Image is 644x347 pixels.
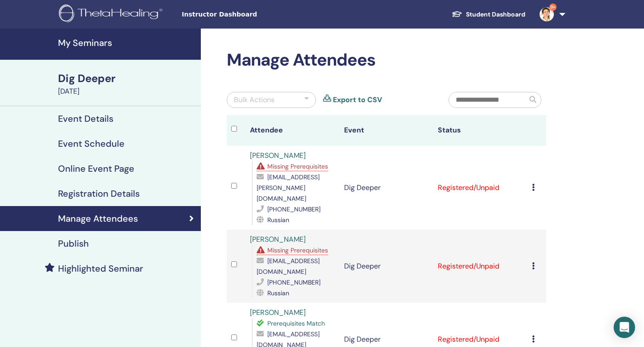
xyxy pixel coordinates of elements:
h4: Registration Details [58,188,140,199]
h4: My Seminars [58,37,195,48]
a: Dig Deeper[DATE] [53,71,201,97]
td: Dig Deeper [340,146,434,230]
span: Instructor Dashboard [182,10,316,19]
div: Dig Deeper [58,71,195,86]
span: [PHONE_NUMBER] [267,278,320,286]
a: Student Dashboard [445,6,532,23]
a: Export to CSV [333,95,382,105]
div: Bulk Actions [234,95,274,105]
span: Russian [267,289,289,297]
h4: Publish [58,238,89,249]
div: Open Intercom Messenger [614,317,635,338]
div: [DATE] [58,86,195,97]
span: Missing Prerequisites [267,246,328,254]
th: Status [433,115,528,146]
th: Attendee [245,115,340,146]
h4: Online Event Page [58,163,134,174]
span: [PHONE_NUMBER] [267,205,320,213]
h4: Event Schedule [58,138,125,149]
span: Prerequisites Match [267,319,325,327]
span: [EMAIL_ADDRESS][DOMAIN_NAME] [257,257,320,276]
span: [EMAIL_ADDRESS][PERSON_NAME][DOMAIN_NAME] [257,173,320,202]
a: [PERSON_NAME] [250,308,306,317]
a: [PERSON_NAME] [250,151,306,160]
a: [PERSON_NAME] [250,235,306,244]
img: logo.png [59,4,166,25]
img: graduation-cap-white.svg [452,10,462,18]
img: default.jpg [540,7,554,21]
th: Event [340,115,434,146]
td: Dig Deeper [340,230,434,303]
h4: Event Details [58,113,113,124]
span: 9+ [549,4,557,11]
h4: Manage Attendees [58,213,138,224]
h2: Manage Attendees [227,50,546,70]
span: Missing Prerequisites [267,162,328,170]
span: Russian [267,216,289,224]
h4: Highlighted Seminar [58,263,143,274]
